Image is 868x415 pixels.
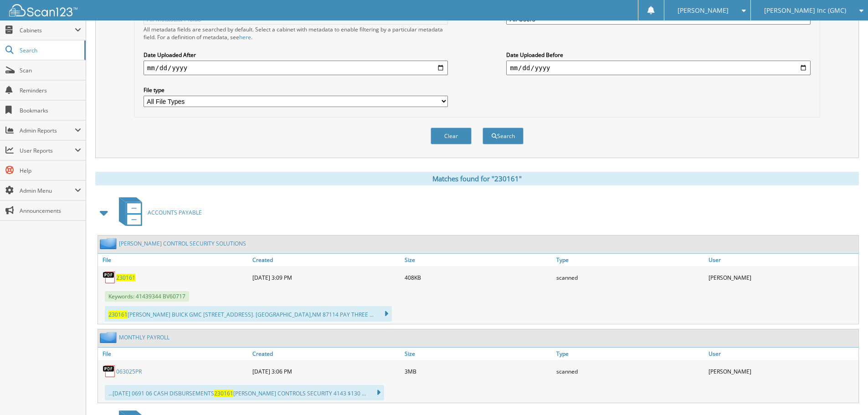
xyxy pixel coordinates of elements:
[431,128,472,144] button: Clear
[105,291,189,302] span: Keywords: 41439344 BV60717
[119,333,169,341] a: MONTHLY PAYROLL
[105,385,384,400] div: ...[DATE] 0691 06 CASH DISBURSEMENTS [PERSON_NAME] CONTROLS SECURITY 4143 $130 ...
[402,362,555,380] div: 3MB
[483,128,524,144] button: Search
[554,348,706,360] a: Type
[20,87,81,94] span: Reminders
[100,332,119,343] img: folder2.png
[706,254,858,266] a: User
[144,26,448,41] div: All metadata fields are searched by default. Select a cabinet with metadata to enable filtering b...
[214,389,233,397] span: 230161
[506,51,811,59] label: Date Uploaded Before
[95,172,859,185] div: Matches found for "230161"
[402,348,555,360] a: Size
[9,4,77,16] img: scan123-logo-white.svg
[113,195,202,231] a: ACCOUNTS PAYABLE
[822,371,868,415] iframe: Chat Widget
[144,51,448,59] label: Date Uploaded After
[116,274,135,282] a: 230161
[20,107,81,114] span: Bookmarks
[116,368,142,375] a: 063025PR
[20,207,81,215] span: Announcements
[250,268,402,287] div: [DATE] 3:09 PM
[706,348,858,360] a: User
[20,26,75,34] span: Cabinets
[103,271,116,284] img: PDF.png
[105,306,392,322] div: [PERSON_NAME] BUICK GMC [STREET_ADDRESS]. [GEOGRAPHIC_DATA],NM 87114 PAY THREE ...
[250,362,402,380] div: [DATE] 3:06 PM
[144,86,448,94] label: File type
[678,8,729,13] span: [PERSON_NAME]
[554,362,706,380] div: scanned
[98,348,250,360] a: File
[108,311,128,318] span: 230161
[20,187,75,195] span: Admin Menu
[148,209,202,216] span: ACCOUNTS PAYABLE
[20,167,81,174] span: Help
[20,67,81,74] span: Scan
[144,61,448,75] input: start
[554,268,706,287] div: scanned
[250,254,402,266] a: Created
[764,8,846,13] span: [PERSON_NAME] Inc (GMC)
[20,147,75,154] span: User Reports
[706,362,858,380] div: [PERSON_NAME]
[239,33,251,41] a: here
[20,46,80,54] span: Search
[119,240,246,247] a: [PERSON_NAME] CONTROL SECURITY SOLUTIONS
[402,268,555,287] div: 408KB
[706,268,858,287] div: [PERSON_NAME]
[98,254,250,266] a: File
[20,127,75,134] span: Admin Reports
[554,254,706,266] a: Type
[103,364,116,378] img: PDF.png
[250,348,402,360] a: Created
[506,61,811,75] input: end
[100,238,119,249] img: folder2.png
[402,254,555,266] a: Size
